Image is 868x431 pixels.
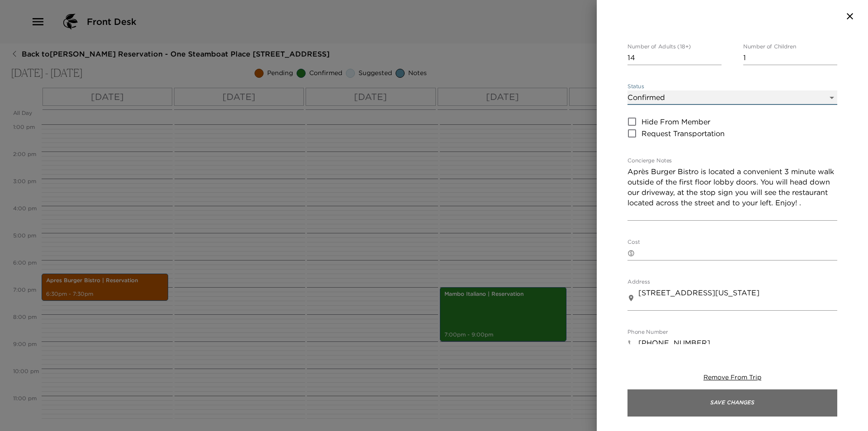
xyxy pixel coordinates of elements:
textarea: Après Burger Bistro is located a convenient 3 minute walk outside of the first floor lobby doors.... [627,166,837,218]
textarea: [STREET_ADDRESS][US_STATE] [638,288,837,308]
div: Confirmed [627,90,837,105]
button: Save Changes [627,389,837,417]
button: Remove From Trip [703,373,761,382]
span: Hide From Member [642,116,710,127]
label: Cost [627,238,640,246]
label: Concierge Notes [627,157,672,165]
label: Number of Adults (18+) [627,43,691,51]
span: Request Transportation [642,128,725,139]
label: Status [627,83,644,90]
label: Number of Children [743,43,796,51]
span: Remove From Trip [703,373,761,381]
label: Address [627,278,650,286]
label: Phone Number [627,328,668,336]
